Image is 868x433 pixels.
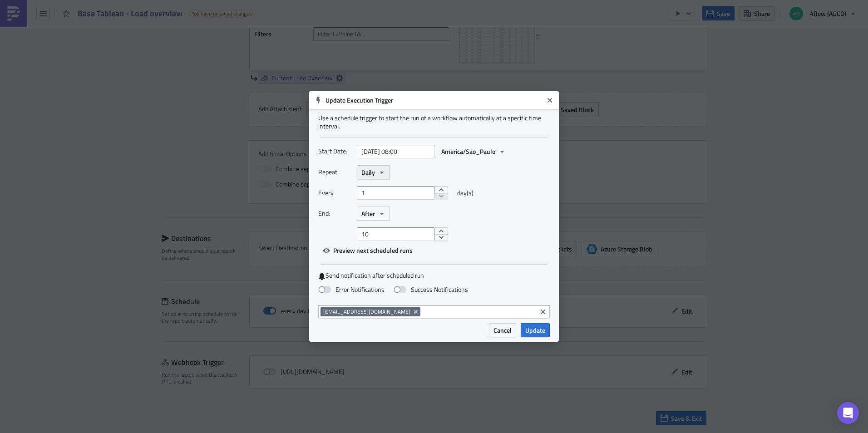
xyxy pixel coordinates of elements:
button: Cancel [489,323,516,337]
span: Preview next scheduled runs [333,246,413,255]
label: Every [318,186,352,200]
button: increment [434,227,448,235]
button: Update [521,323,550,337]
span: After [361,209,375,218]
button: After [357,207,390,221]
button: decrement [434,234,448,241]
span: Daily [361,167,375,177]
button: Preview next scheduled runs [318,243,417,257]
label: Send notification after scheduled run [318,271,550,280]
span: day(s) [457,186,473,200]
button: increment [434,186,448,193]
label: End: [318,207,352,220]
label: Repeat: [318,165,352,179]
label: Success Notifications [394,285,468,294]
label: Start Date: [318,144,352,158]
button: America/Sao_Paulo [437,144,510,158]
span: Cancel [493,325,512,335]
span: Update [525,325,545,335]
label: Error Notifications [318,285,385,294]
button: Clear selected items [538,306,548,317]
div: Open Intercom Messenger [837,402,859,424]
button: Daily [357,165,390,179]
button: Close [543,93,557,107]
span: America/Sao_Paulo [441,147,495,156]
input: YYYY-MM-DD HH:mm [357,145,434,158]
button: decrement [434,193,448,200]
div: Use a schedule trigger to start the run of a workflow automatically at a specific time interval. [318,114,550,130]
h6: Update Execution Trigger [325,96,543,104]
span: [EMAIL_ADDRESS][DOMAIN_NAME] [323,308,410,315]
button: Remove Tag [412,307,420,316]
